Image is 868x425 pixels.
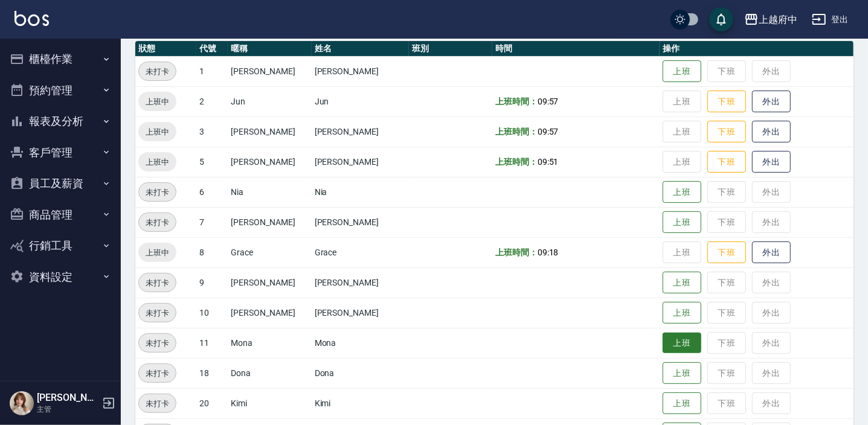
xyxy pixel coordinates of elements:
[409,41,492,57] th: 班別
[196,147,228,177] td: 5
[228,298,311,328] td: [PERSON_NAME]
[139,397,176,410] span: 未打卡
[495,127,538,136] b: 上班時間：
[707,121,746,143] button: 下班
[663,272,701,294] button: 上班
[663,211,701,234] button: 上班
[5,261,116,293] button: 資料設定
[196,298,228,328] td: 10
[495,157,538,167] b: 上班時間：
[14,11,49,26] img: Logo
[5,106,116,137] button: 報表及分析
[228,358,311,388] td: Dona
[538,248,559,257] span: 09:18
[663,333,701,354] button: 上班
[37,404,98,415] p: 主管
[10,391,34,415] img: Person
[196,56,228,86] td: 1
[663,392,701,415] button: 上班
[709,7,733,31] button: save
[312,358,409,388] td: Dona
[139,367,176,380] span: 未打卡
[312,117,409,147] td: [PERSON_NAME]
[196,237,228,267] td: 8
[752,151,791,173] button: 外出
[196,358,228,388] td: 18
[312,388,409,418] td: Kimi
[759,12,797,27] div: 上越府中
[228,207,311,237] td: [PERSON_NAME]
[139,276,176,289] span: 未打卡
[139,307,176,319] span: 未打卡
[228,86,311,117] td: Jun
[312,86,409,117] td: Jun
[139,337,176,350] span: 未打卡
[228,41,311,57] th: 暱稱
[5,137,116,168] button: 客戶管理
[139,216,176,229] span: 未打卡
[538,97,559,106] span: 09:57
[707,241,746,264] button: 下班
[312,237,409,267] td: Grace
[5,230,116,261] button: 行銷工具
[752,241,791,264] button: 外出
[663,60,701,83] button: 上班
[5,199,116,231] button: 商品管理
[495,248,538,257] b: 上班時間：
[538,157,559,167] span: 09:51
[492,41,660,57] th: 時間
[228,388,311,418] td: Kimi
[5,168,116,199] button: 員工及薪資
[312,267,409,298] td: [PERSON_NAME]
[196,207,228,237] td: 7
[196,86,228,117] td: 2
[663,302,701,324] button: 上班
[807,8,854,31] button: 登出
[228,237,311,267] td: Grace
[312,147,409,177] td: [PERSON_NAME]
[139,65,176,78] span: 未打卡
[196,177,228,207] td: 6
[312,41,409,57] th: 姓名
[312,207,409,237] td: [PERSON_NAME]
[196,267,228,298] td: 9
[707,151,746,173] button: 下班
[228,267,311,298] td: [PERSON_NAME]
[663,362,701,385] button: 上班
[135,41,196,57] th: 狀態
[228,328,311,358] td: Mona
[739,7,802,32] button: 上越府中
[312,298,409,328] td: [PERSON_NAME]
[228,147,311,177] td: [PERSON_NAME]
[228,177,311,207] td: Nia
[660,41,854,57] th: 操作
[37,392,98,404] h5: [PERSON_NAME]
[663,181,701,203] button: 上班
[138,156,176,168] span: 上班中
[495,97,538,106] b: 上班時間：
[752,91,791,113] button: 外出
[5,75,116,106] button: 預約管理
[312,177,409,207] td: Nia
[5,43,116,75] button: 櫃檯作業
[312,328,409,358] td: Mona
[312,56,409,86] td: [PERSON_NAME]
[139,186,176,199] span: 未打卡
[138,126,176,138] span: 上班中
[138,95,176,108] span: 上班中
[196,328,228,358] td: 11
[196,117,228,147] td: 3
[707,91,746,113] button: 下班
[228,117,311,147] td: [PERSON_NAME]
[228,56,311,86] td: [PERSON_NAME]
[196,388,228,418] td: 20
[138,246,176,259] span: 上班中
[752,121,791,143] button: 外出
[538,127,559,136] span: 09:57
[196,41,228,57] th: 代號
